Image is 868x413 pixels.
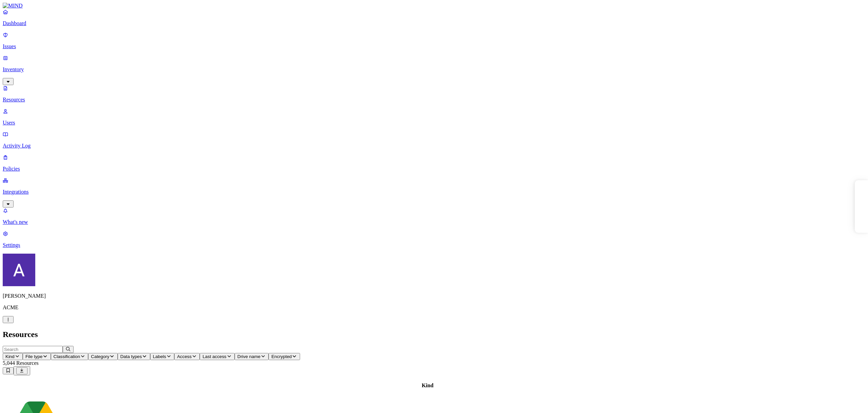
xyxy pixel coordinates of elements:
[3,208,865,225] a: What's new
[25,354,42,359] span: File type
[3,143,865,149] p: Activity Log
[3,360,39,366] span: 5,044 Resources
[3,55,865,84] a: Inventory
[120,354,142,359] span: Data types
[202,354,226,359] span: Last access
[3,293,865,299] p: [PERSON_NAME]
[3,346,63,353] input: Search
[3,97,865,103] p: Resources
[237,354,260,359] span: Drive name
[3,108,865,126] a: Users
[3,304,865,311] p: ACME
[3,9,865,26] a: Dashboard
[3,32,865,50] a: Issues
[54,354,80,359] span: Classification
[153,354,166,359] span: Labels
[3,66,865,73] p: Inventory
[3,131,865,149] a: Activity Log
[4,382,851,389] div: Kind
[3,3,23,9] img: MIND
[3,177,865,206] a: Integrations
[3,85,865,103] a: Resources
[3,3,865,9] a: MIND
[3,43,865,50] p: Issues
[3,189,865,195] p: Integrations
[5,354,15,359] span: Kind
[177,354,192,359] span: Access
[3,231,865,248] a: Settings
[3,242,865,248] p: Settings
[3,254,35,286] img: Avigail Bronznick
[3,154,865,172] a: Policies
[3,166,865,172] p: Policies
[271,354,292,359] span: Encrypted
[3,20,865,26] p: Dashboard
[91,354,109,359] span: Category
[3,330,865,339] h2: Resources
[3,219,865,225] p: What's new
[3,120,865,126] p: Users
